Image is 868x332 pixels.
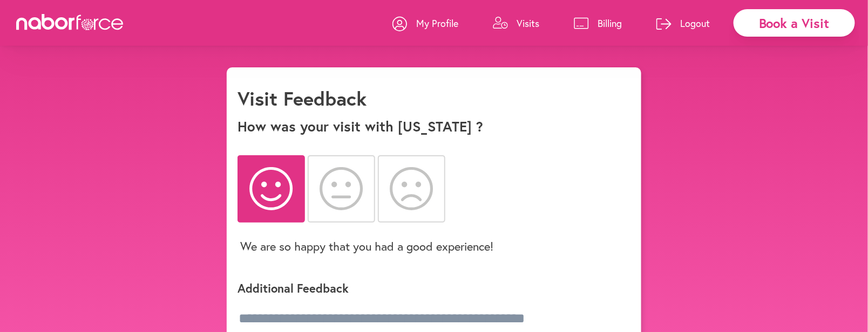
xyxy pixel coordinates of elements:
[680,17,710,30] p: Logout
[734,9,855,37] div: Book a Visit
[238,118,630,135] p: How was your visit with [US_STATE] ?
[416,17,458,30] p: My Profile
[238,280,615,296] p: Additional Feedback
[598,17,622,30] p: Billing
[656,7,710,39] a: Logout
[240,238,493,254] p: We are so happy that you had a good experience!
[517,17,539,30] p: Visits
[574,7,622,39] a: Billing
[493,7,539,39] a: Visits
[392,7,458,39] a: My Profile
[238,87,367,110] h1: Visit Feedback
